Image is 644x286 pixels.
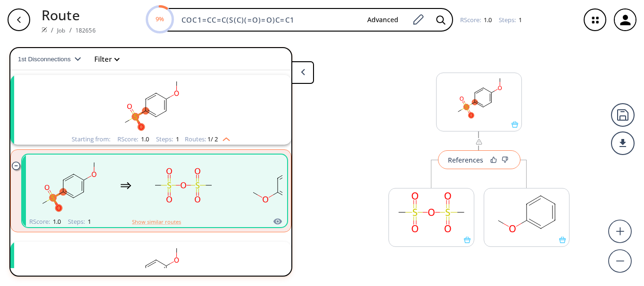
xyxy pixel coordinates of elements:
[72,136,110,142] div: Starting from:
[389,188,474,237] svg: CS(=O)(=O)OS(C)(=O)=O
[69,25,72,35] li: /
[360,11,406,29] button: Advanced
[75,26,96,34] a: 182656
[29,219,61,225] div: RScore :
[41,5,96,25] p: Route
[89,56,119,63] button: Filter
[57,26,65,34] a: Job
[156,15,164,23] text: 9%
[140,135,149,143] span: 1.0
[51,25,53,35] li: /
[28,75,273,134] svg: COc1ccc(S(C)(=O)=O)cc1
[484,188,569,237] svg: COc1ccccc1
[132,218,181,226] button: Show similar routes
[18,48,89,70] button: 1st Disconnections
[68,219,91,225] div: Steps :
[86,217,91,226] span: 1
[26,156,111,215] svg: COc1ccc(S(C)(=O)=O)cc1
[156,136,179,142] div: Steps :
[174,135,179,143] span: 1
[437,73,521,121] svg: COc1ccc(S(C)(=O)=O)cc1
[41,27,47,33] img: Spaya logo
[460,17,492,23] div: RScore :
[117,136,149,142] div: RScore :
[499,17,522,23] div: Steps :
[475,138,483,146] img: warning
[482,16,492,24] span: 1.0
[141,156,226,215] svg: CS(=O)(=O)OS(C)(=O)=O
[517,16,522,24] span: 1
[235,156,320,215] svg: COc1ccccc1
[207,136,218,142] span: 1 / 2
[438,150,520,169] button: References
[448,157,483,163] div: References
[51,217,61,226] span: 1.0
[185,136,230,142] div: Routes:
[176,15,360,25] input: Enter SMILES
[18,56,74,63] span: 1st Disconnections
[218,134,230,141] img: Up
